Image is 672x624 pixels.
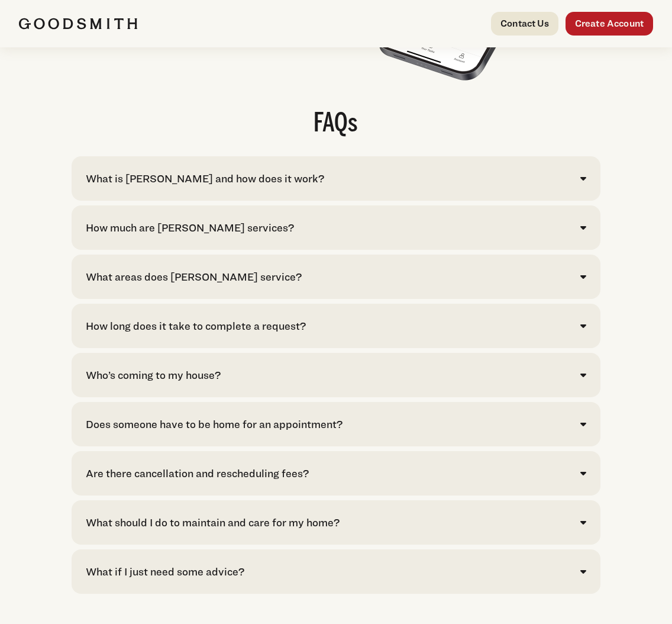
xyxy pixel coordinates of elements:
div: How long does it take to complete a request? [86,318,306,334]
div: Does someone have to be home for an appointment? [86,416,343,432]
div: What areas does [PERSON_NAME] service? [86,269,302,285]
div: What should I do to maintain and care for my home? [86,514,340,530]
img: Goodsmith [19,18,137,30]
div: What if I just need some advice? [86,564,244,580]
a: Create Account [566,12,653,36]
div: What is [PERSON_NAME] and how does it work? [86,171,324,186]
h2: FAQs [72,111,600,137]
div: Are there cancellation and rescheduling fees? [86,465,309,481]
a: Contact Us [491,12,558,36]
div: Who’s coming to my house? [86,367,221,383]
div: How much are [PERSON_NAME] services? [86,220,294,236]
